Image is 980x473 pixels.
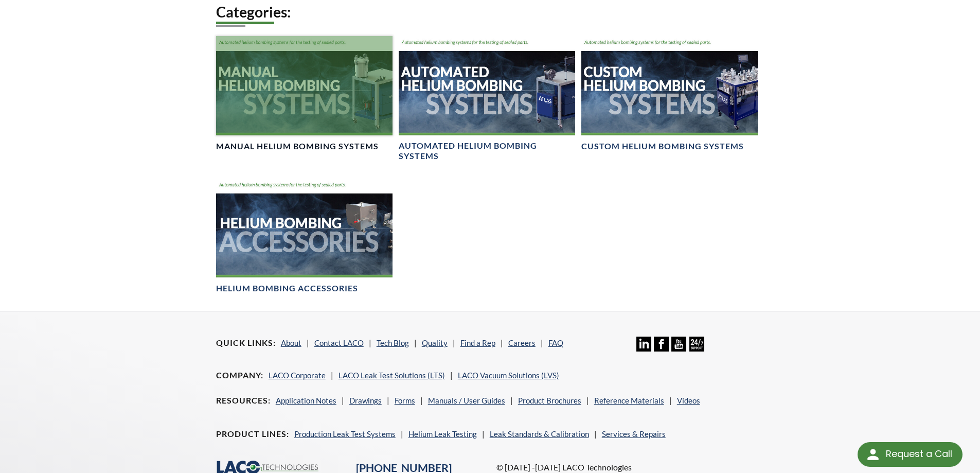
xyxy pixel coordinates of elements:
[408,429,477,439] a: Helium Leak Testing
[216,429,289,440] h4: Product Lines
[689,344,704,353] a: 24/7 Support
[508,338,536,347] a: Careers
[216,395,271,406] h4: Resources
[216,141,379,152] h4: Manual Helium Bombing Systems
[594,396,664,405] a: Reference Materials
[399,141,575,162] h4: Automated Helium Bombing Systems
[858,442,963,467] div: Request a Call
[422,338,448,347] a: Quality
[276,396,336,405] a: Application Notes
[460,338,495,347] a: Find a Rep
[338,371,445,380] a: LACO Leak Test Solutions (LTS)
[395,396,415,405] a: Forms
[216,36,393,152] a: Manual Helium Bombing Systems BannerManual Helium Bombing Systems
[216,283,358,294] h4: Helium Bombing Accessories
[216,338,276,348] h4: Quick Links
[269,371,326,380] a: LACO Corporate
[581,36,758,152] a: Custom Helium Bombing Chambers BannerCustom Helium Bombing Systems
[886,442,952,466] div: Request a Call
[689,337,704,352] img: 24/7 Support Icon
[314,338,364,347] a: Contact LACO
[216,179,393,294] a: Helium Bombing Accessories BannerHelium Bombing Accessories
[281,338,301,347] a: About
[377,338,409,347] a: Tech Blog
[399,36,575,162] a: Automated Helium Bombing Systems BannerAutomated Helium Bombing Systems
[581,141,744,152] h4: Custom Helium Bombing Systems
[216,370,263,381] h4: Company
[490,429,589,439] a: Leak Standards & Calibration
[216,3,764,22] h2: Categories:
[458,371,559,380] a: LACO Vacuum Solutions (LVS)
[548,338,563,347] a: FAQ
[518,396,581,405] a: Product Brochures
[294,429,396,439] a: Production Leak Test Systems
[865,446,881,463] img: round button
[349,396,382,405] a: Drawings
[428,396,505,405] a: Manuals / User Guides
[677,396,700,405] a: Videos
[602,429,666,439] a: Services & Repairs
